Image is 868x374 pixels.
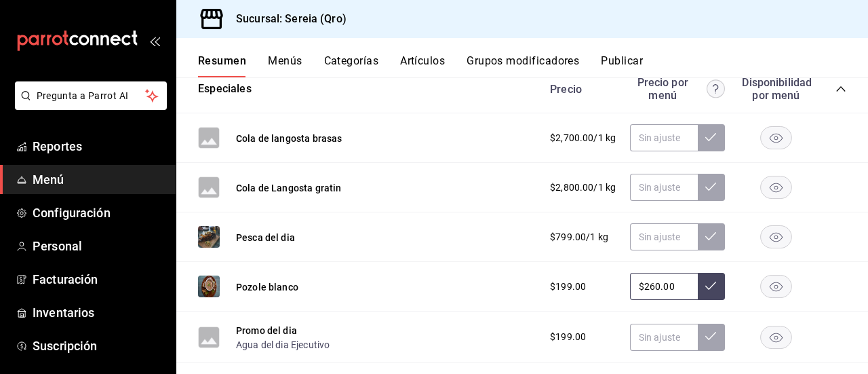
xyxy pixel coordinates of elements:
[33,170,165,189] span: Menú
[630,273,698,300] input: Sin ajuste
[198,54,246,77] button: Resumen
[550,131,593,145] span: $2,700.00
[33,204,165,222] span: Configuración
[550,230,586,244] span: $799.00
[149,35,160,46] button: open_drawer_menu
[630,174,698,201] input: Sin ajuste
[236,280,298,294] button: Pozole blanco
[630,324,698,351] input: Sin ajuste
[835,83,846,94] button: collapse-category-row
[601,54,643,77] button: Publicar
[236,324,297,337] button: Promo del dia
[198,276,220,297] img: Preview
[550,280,586,294] span: $199.00
[586,230,608,244] div: / 1 kg
[225,11,347,27] h3: Sucursal: Sereia (Qro)
[467,54,579,77] button: Grupos modificadores
[742,76,810,102] div: Disponibilidad por menú
[33,337,165,355] span: Suscripción
[630,76,725,102] div: Precio por menú
[236,231,295,244] button: Pesca del dia
[198,81,252,97] button: Especiales
[550,181,593,195] span: $2,800.00
[15,81,167,110] button: Pregunta a Parrot AI
[593,181,616,195] div: / 1 kg
[198,54,868,77] div: navigation tabs
[33,237,165,255] span: Personal
[198,226,220,248] img: Preview
[33,137,165,155] span: Reportes
[236,181,341,195] button: Cola de Langosta gratin
[37,89,146,103] span: Pregunta a Parrot AI
[236,132,342,145] button: Cola de langosta brasas
[33,270,165,288] span: Facturación
[400,54,445,77] button: Artículos
[536,83,623,96] div: Precio
[33,303,165,322] span: Inventarios
[630,124,698,151] input: Sin ajuste
[324,54,379,77] button: Categorías
[9,98,167,113] a: Pregunta a Parrot AI
[630,223,698,250] input: Sin ajuste
[236,338,330,352] button: Agua del dia Ejecutivo
[268,54,302,77] button: Menús
[593,131,616,145] div: / 1 kg
[550,330,586,344] span: $199.00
